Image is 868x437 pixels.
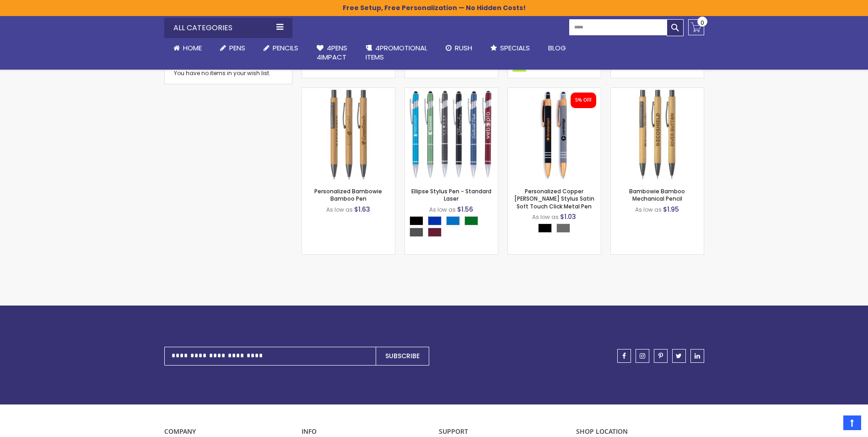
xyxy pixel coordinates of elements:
p: COMPANY [164,427,292,436]
div: Blue Light [446,216,460,225]
img: Personalized Copper Penny Stylus Satin Soft Touch Click Metal Pen [508,88,601,181]
span: Home [183,43,202,53]
p: SHOP LOCATION [576,427,704,436]
span: Blog [548,43,566,53]
a: Personalized Copper [PERSON_NAME] Stylus Satin Soft Touch Click Metal Pen [514,187,594,210]
span: Pens [229,43,245,53]
a: Pencils [254,38,307,58]
span: Pencils [273,43,298,53]
div: Black [538,224,552,233]
img: Ellipse Stylus Pen - Standard Laser [405,88,498,181]
div: Grey [556,224,570,233]
div: Select A Color [538,224,575,235]
span: $1.95 [663,205,679,214]
img: Personalized Bambowie Bamboo Pen [302,88,395,181]
p: INFO [302,427,430,436]
span: Subscribe [385,351,420,361]
span: twitter [676,353,682,359]
a: 4Pens4impact [307,38,356,68]
div: Dark Red [428,228,442,237]
a: linkedin [690,349,704,363]
a: twitter [672,349,686,363]
a: instagram [636,349,649,363]
span: As low as [532,213,559,221]
div: Gunmetal [410,228,423,237]
span: Specials [500,43,530,53]
span: As low as [326,206,353,213]
span: 0 [701,18,704,27]
a: Ellipse Stylus Pen - Standard Laser [405,87,498,95]
span: 4Pens 4impact [317,43,347,62]
a: Personalized Bambowie Bamboo Pen [302,87,395,95]
a: Pens [211,38,254,58]
p: Support [439,427,567,436]
a: Home [164,38,211,58]
a: Bambowie Bamboo Mechanical Pencil [629,187,685,202]
a: Top [843,415,861,430]
span: facebook [622,353,626,359]
span: linkedin [695,353,700,359]
div: Green [464,216,478,225]
a: Specials [481,38,539,58]
a: Personalized Copper Penny Stylus Satin Soft Touch Click Metal Pen [508,87,601,95]
span: Rush [455,43,472,53]
span: instagram [640,353,645,359]
span: 4PROMOTIONAL ITEMS [366,43,427,62]
img: Bambowie Bamboo Mechanical Pencil [611,88,704,181]
a: pinterest [654,349,668,363]
a: Bambowie Bamboo Mechanical Pencil [611,87,704,95]
a: 0 [688,19,704,35]
span: As low as [635,206,662,213]
div: Black [410,216,423,225]
div: 5% OFF [575,97,592,104]
span: pinterest [658,353,663,359]
a: Blog [539,38,575,58]
div: Blue [428,216,442,225]
div: Select A Color [410,216,498,239]
a: Rush [437,38,481,58]
a: 4PROMOTIONALITEMS [356,38,437,68]
div: You have no items in your wish list. [174,70,283,77]
span: $1.63 [354,205,370,214]
span: As low as [429,206,456,213]
a: Ellipse Stylus Pen - Standard Laser [411,187,491,202]
button: Subscribe [376,347,429,366]
div: All Categories [164,18,292,38]
a: Personalized Bambowie Bamboo Pen [314,187,382,202]
a: facebook [617,349,631,363]
span: $1.03 [560,212,576,221]
span: $1.56 [457,205,473,214]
